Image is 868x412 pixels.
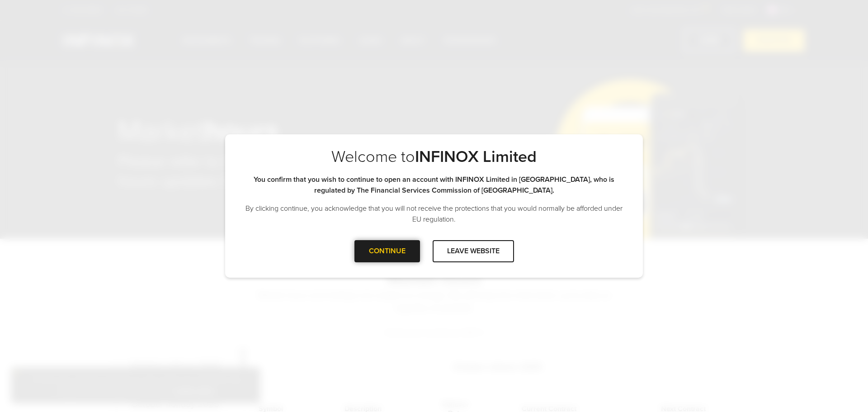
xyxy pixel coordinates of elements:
p: Welcome to [243,147,625,167]
p: By clicking continue, you acknowledge that you will not receive the protections that you would no... [243,203,625,225]
strong: You confirm that you wish to continue to open an account with INFINOX Limited in [GEOGRAPHIC_DATA... [254,175,614,195]
strong: INFINOX Limited [415,147,537,166]
div: CONTINUE [354,240,420,262]
div: LEAVE WEBSITE [433,240,514,262]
